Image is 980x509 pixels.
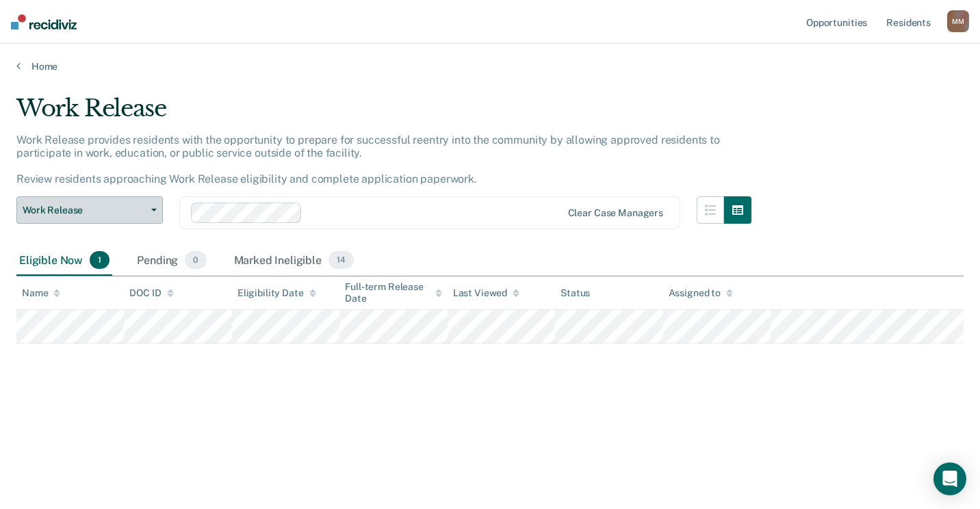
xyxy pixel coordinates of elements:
[16,94,751,133] div: Work Release
[669,287,733,299] div: Assigned to
[345,281,441,304] div: Full-term Release Date
[16,60,964,73] a: Home
[134,246,209,276] div: Pending0
[22,287,60,299] div: Name
[90,251,109,269] span: 1
[453,287,519,299] div: Last Viewed
[328,251,354,269] span: 14
[568,207,663,219] div: Clear case managers
[933,462,966,495] div: Open Intercom Messenger
[11,14,77,29] img: Recidiviz
[185,251,206,269] span: 0
[129,287,173,299] div: DOC ID
[560,287,590,299] div: Status
[237,287,316,299] div: Eligibility Date
[23,205,146,216] span: Work Release
[231,246,357,276] div: Marked Ineligible14
[947,10,969,32] button: MM
[16,196,163,224] button: Work Release
[947,10,969,32] div: M M
[16,133,720,186] p: Work Release provides residents with the opportunity to prepare for successful reentry into the c...
[16,246,112,276] div: Eligible Now1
